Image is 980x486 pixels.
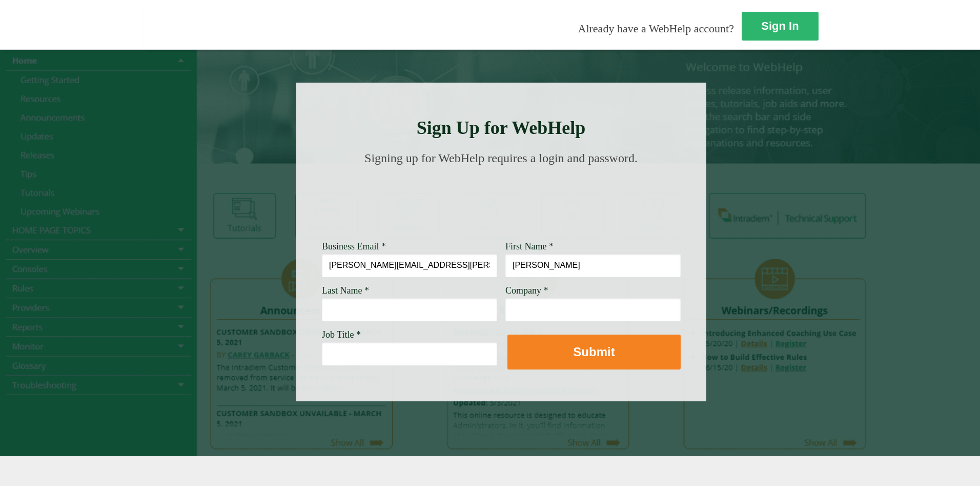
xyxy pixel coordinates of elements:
span: Business Email * [322,241,386,251]
img: Need Credentials? Sign up below. Have Credentials? Use the sign-in button. [328,176,675,227]
span: Signing up for WebHelp requires a login and password. [364,151,638,165]
strong: Submit [573,345,615,359]
button: Submit [507,335,681,370]
strong: Sign Up for WebHelp [417,118,586,138]
span: Company * [505,285,548,296]
span: Last Name * [322,285,369,296]
span: Already have a WebHelp account? [578,22,734,35]
span: First Name * [505,241,554,251]
strong: Sign In [761,20,799,32]
span: Job Title * [322,329,361,340]
a: Sign In [742,12,819,41]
